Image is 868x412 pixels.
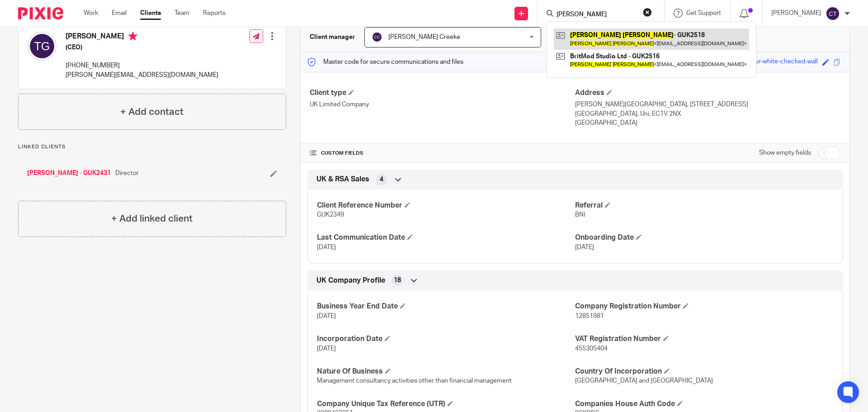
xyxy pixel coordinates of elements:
[575,109,840,118] p: [GEOGRAPHIC_DATA], Uni, EC1V 2NX
[128,32,137,41] i: Primary
[317,313,336,319] span: [DATE]
[575,302,833,311] h4: Company Registration Number
[759,148,811,157] label: Show empty fields
[556,11,637,19] input: Search
[84,9,98,18] a: Work
[317,334,575,344] h4: Incorporation Date
[575,378,713,384] span: [GEOGRAPHIC_DATA] and [GEOGRAPHIC_DATA]
[575,334,833,344] h4: VAT Registration Number
[27,169,111,178] a: [PERSON_NAME] - GUK2431
[394,276,401,285] span: 18
[111,212,193,226] h4: + Add linked client
[310,88,575,98] h4: Client type
[317,399,575,409] h4: Company Unique Tax Reference (UTR)
[575,313,604,319] span: 12851981
[203,9,226,18] a: Reports
[575,118,840,128] p: [GEOGRAPHIC_DATA]
[575,100,840,109] p: [PERSON_NAME][GEOGRAPHIC_DATA], [STREET_ADDRESS]
[66,61,218,70] p: [PHONE_NUMBER]
[575,244,594,251] span: [DATE]
[66,43,218,52] h5: (CEO)
[310,100,575,109] p: UK Limited Company
[643,8,652,17] button: Clear
[28,32,57,61] img: svg%3E
[372,32,382,43] img: svg%3E
[575,233,833,242] h4: Onboarding Date
[317,233,575,242] h4: Last Communication Date
[18,143,286,151] p: Linked clients
[66,71,218,80] p: [PERSON_NAME][EMAIL_ADDRESS][DOMAIN_NAME]
[748,57,818,67] div: sour-white-checked-wall
[310,33,355,42] h3: Client manager
[826,6,840,21] img: svg%3E
[317,367,575,376] h4: Nature Of Business
[575,212,585,218] span: BNI
[575,399,833,409] h4: Companies House Auth Code
[317,302,575,311] h4: Business Year End Date
[575,201,833,210] h4: Referral
[112,9,127,18] a: Email
[307,57,463,66] p: Master code for secure communications and files
[115,169,139,178] span: Director
[388,34,460,40] span: [PERSON_NAME] Creeke
[317,378,512,384] span: Management consultancy activities other than financial management
[575,367,833,376] h4: Country Of Incorporation
[316,276,385,285] span: UK Company Profile
[317,212,344,218] span: GUK2349
[66,32,218,43] h4: [PERSON_NAME]
[771,9,821,18] p: [PERSON_NAME]
[575,88,840,98] h4: Address
[380,175,383,184] span: 4
[575,346,608,352] span: 455305404
[317,201,575,210] h4: Client Reference Number
[120,105,184,119] h4: + Add contact
[310,150,575,157] h4: CUSTOM FIELDS
[686,10,721,16] span: Get Support
[175,9,189,18] a: Team
[316,175,369,184] span: UK & RSA Sales
[317,346,336,352] span: [DATE]
[18,7,63,19] img: Pixie
[140,9,161,18] a: Clients
[317,244,336,251] span: [DATE]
